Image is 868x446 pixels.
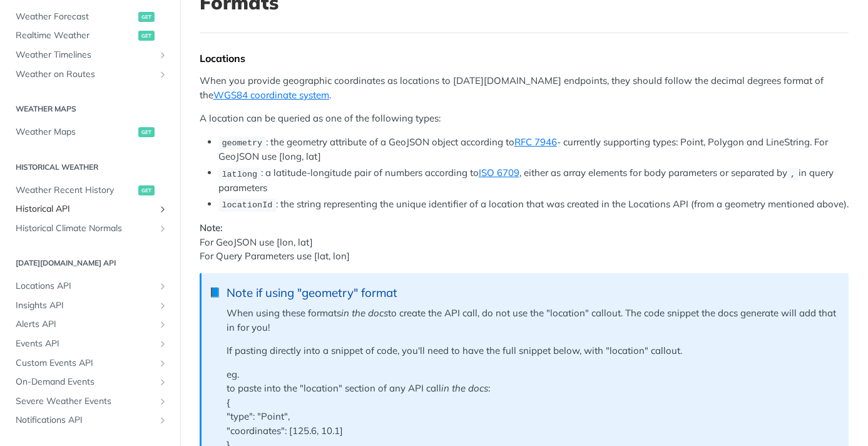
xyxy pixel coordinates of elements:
[158,377,168,387] button: Show subpages for On-Demand Events
[9,103,171,115] h2: Weather Maps
[9,277,171,296] a: Locations APIShow subpages for Locations API
[16,376,155,388] span: On-Demand Events
[158,224,168,234] button: Show subpages for Historical Climate Normals
[16,126,135,138] span: Weather Maps
[16,338,155,350] span: Events API
[9,315,171,334] a: Alerts APIShow subpages for Alerts API
[158,204,168,214] button: Show subpages for Historical API
[514,136,557,148] a: RFC 7946
[158,70,168,80] button: Show subpages for Weather on Routes
[16,414,155,427] span: Notifications API
[138,31,155,41] span: get
[227,344,836,358] p: If pasting directly into a snippet of code, you'll need to have the full snippet below, with "loc...
[138,12,155,22] span: get
[9,334,171,353] a: Events APIShow subpages for Events API
[16,280,155,293] span: Locations API
[9,411,171,430] a: Notifications APIShow subpages for Notifications API
[441,382,488,394] em: in the docs
[16,68,155,81] span: Weather on Routes
[16,184,135,197] span: Weather Recent History
[16,203,155,215] span: Historical API
[200,111,849,126] p: A location can be queried as one of the following types:
[138,127,155,137] span: get
[158,281,168,291] button: Show subpages for Locations API
[9,392,171,411] a: Severe Weather EventsShow subpages for Severe Weather Events
[158,301,168,311] button: Show subpages for Insights API
[16,29,135,42] span: Realtime Weather
[200,52,849,65] div: Locations
[222,138,262,148] span: geometry
[9,46,171,65] a: Weather TimelinesShow subpages for Weather Timelines
[9,65,171,84] a: Weather on RoutesShow subpages for Weather on Routes
[9,296,171,315] a: Insights APIShow subpages for Insights API
[16,395,155,408] span: Severe Weather Events
[790,169,795,179] span: ,
[158,50,168,60] button: Show subpages for Weather Timelines
[158,358,168,368] button: Show subpages for Custom Events API
[9,257,171,269] h2: [DATE][DOMAIN_NAME] API
[209,286,221,300] span: 📘
[218,197,849,212] li: : the string representing the unique identifier of a location that was created in the Locations A...
[16,318,155,331] span: Alerts API
[218,166,849,195] li: : a latitude-longitude pair of numbers according to , either as array elements for body parameter...
[9,373,171,392] a: On-Demand EventsShow subpages for On-Demand Events
[138,185,155,195] span: get
[222,200,272,210] span: locationId
[9,200,171,219] a: Historical APIShow subpages for Historical API
[479,167,519,179] a: ISO 6709
[9,123,171,142] a: Weather Mapsget
[9,26,171,45] a: Realtime Weatherget
[227,306,836,334] p: When using these formats to create the API call, do not use the "location" callout. The code snip...
[16,222,155,235] span: Historical Climate Normals
[16,299,155,312] span: Insights API
[218,135,849,164] li: : the geometry attribute of a GeoJSON object according to - currently supporting types: Point, Po...
[200,222,223,234] strong: Note:
[200,74,849,102] p: When you provide geographic coordinates as locations to [DATE][DOMAIN_NAME] endpoints, they shoul...
[222,169,257,179] span: latlong
[9,162,171,173] h2: Historical Weather
[158,319,168,329] button: Show subpages for Alerts API
[158,415,168,425] button: Show subpages for Notifications API
[213,89,329,101] a: WGS84 coordinate system
[9,181,171,200] a: Weather Recent Historyget
[200,221,849,264] p: For GeoJSON use [lon, lat] For Query Parameters use [lat, lon]
[227,286,836,300] div: Note if using "geometry" format
[341,307,388,319] em: in the docs
[9,354,171,373] a: Custom Events APIShow subpages for Custom Events API
[16,11,135,23] span: Weather Forecast
[158,339,168,349] button: Show subpages for Events API
[9,219,171,238] a: Historical Climate NormalsShow subpages for Historical Climate Normals
[16,49,155,61] span: Weather Timelines
[16,357,155,370] span: Custom Events API
[9,8,171,26] a: Weather Forecastget
[158,397,168,407] button: Show subpages for Severe Weather Events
